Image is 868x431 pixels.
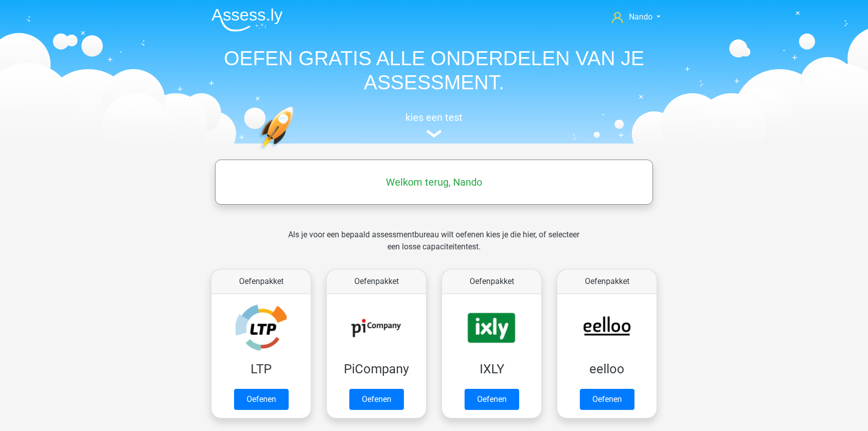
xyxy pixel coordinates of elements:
[580,389,634,410] a: Oefenen
[259,106,332,197] img: oefenen
[608,11,665,23] a: Nando
[280,229,587,265] div: Als je voor een bepaald assessmentbureau wilt oefenen kies je die hier, of selecteer een losse ca...
[203,46,665,94] h1: OEFEN GRATIS ALLE ONDERDELEN VAN JE ASSESSMENT.
[629,12,653,22] span: Nando
[211,8,283,32] img: Assessly
[220,176,648,188] h5: Welkom terug, Nando
[465,389,519,410] a: Oefenen
[203,111,665,138] a: kies een test
[426,130,442,137] img: assessment
[234,389,289,410] a: Oefenen
[203,111,665,123] h5: kies een test
[349,389,404,410] a: Oefenen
